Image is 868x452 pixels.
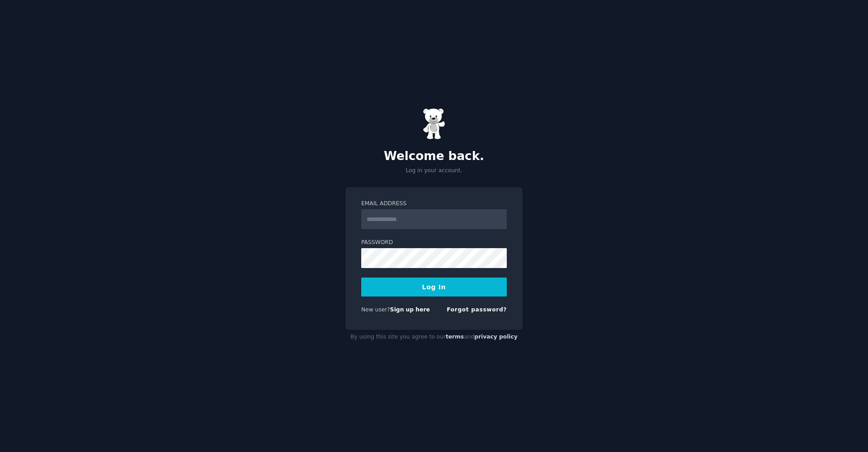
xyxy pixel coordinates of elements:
label: Password [361,239,507,247]
span: New user? [361,306,390,313]
a: Forgot password? [447,306,507,313]
a: Sign up here [390,306,430,313]
img: Gummy Bear [423,108,445,140]
a: terms [446,334,464,340]
h2: Welcome back. [345,149,523,164]
button: Log In [361,278,507,297]
div: By using this site you agree to our and [345,330,523,344]
p: Log in your account. [345,167,523,175]
label: Email Address [361,200,507,208]
a: privacy policy [474,334,518,340]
